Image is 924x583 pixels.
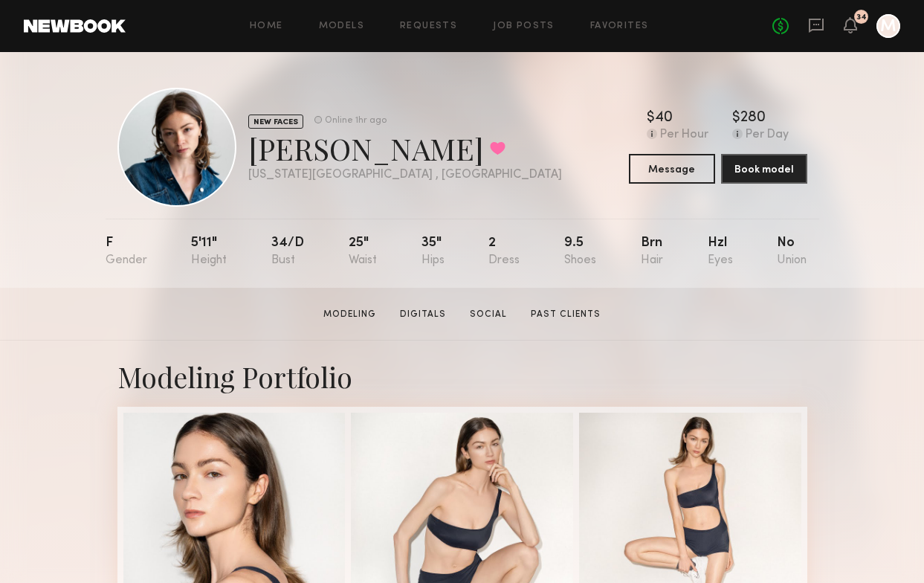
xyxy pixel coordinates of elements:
[856,13,867,22] div: 34
[421,236,445,267] div: 35"
[746,129,789,142] div: Per Day
[660,129,708,142] div: Per Hour
[493,22,555,31] a: Job Posts
[721,154,807,184] button: Book model
[590,22,649,31] a: Favorites
[740,111,766,126] div: 280
[106,236,147,267] div: F
[655,111,673,126] div: 40
[564,236,596,267] div: 9.5
[248,129,562,168] div: [PERSON_NAME]
[317,308,382,321] a: Modeling
[250,22,283,31] a: Home
[400,22,457,31] a: Requests
[629,154,715,184] button: Message
[464,308,513,321] a: Social
[777,236,807,267] div: No
[708,236,733,267] div: Hzl
[191,236,227,267] div: 5'11"
[349,236,377,267] div: 25"
[732,111,740,126] div: $
[117,358,807,395] div: Modeling Portfolio
[876,14,900,38] a: M
[488,236,520,267] div: 2
[641,236,663,267] div: Brn
[325,116,387,126] div: Online 1hr ago
[319,22,364,31] a: Models
[525,308,607,321] a: Past Clients
[647,111,655,126] div: $
[271,236,304,267] div: 34/d
[248,115,303,129] div: NEW FACES
[394,308,452,321] a: Digitals
[248,169,562,181] div: [US_STATE][GEOGRAPHIC_DATA] , [GEOGRAPHIC_DATA]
